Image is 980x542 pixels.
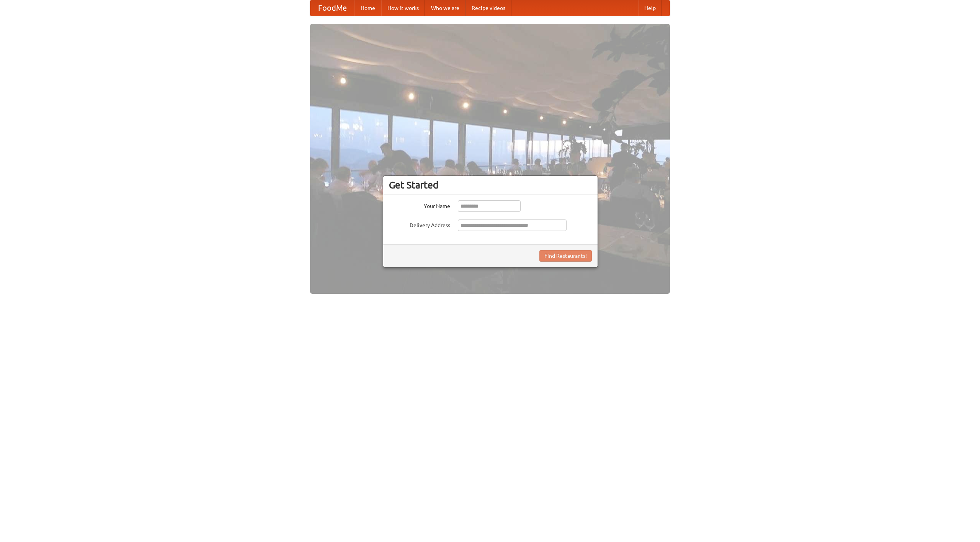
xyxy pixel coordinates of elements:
label: Your Name [389,200,450,210]
button: Find Restaurants! [539,250,592,262]
a: Home [354,0,381,16]
a: Recipe videos [465,0,511,16]
a: FoodMe [310,0,354,16]
a: Help [638,0,662,16]
label: Delivery Address [389,219,450,229]
h3: Get Started [389,179,592,191]
a: Who we are [425,0,465,16]
a: How it works [381,0,425,16]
